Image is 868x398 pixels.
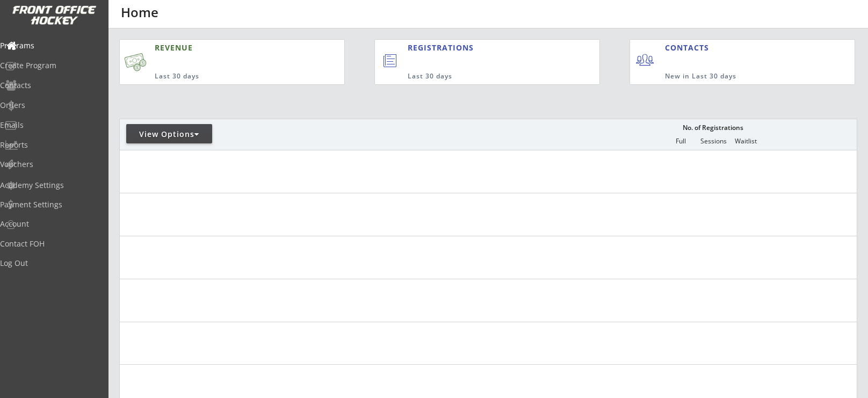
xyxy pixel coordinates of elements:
div: Sessions [697,138,729,145]
div: REVENUE [155,42,292,53]
div: View Options [126,129,212,140]
div: Last 30 days [155,72,292,81]
div: CONTACTS [665,42,714,53]
div: New in Last 30 days [665,72,805,81]
div: REGISTRATIONS [408,42,550,53]
div: No. of Registrations [679,124,746,132]
div: Full [664,138,697,145]
div: Last 30 days [408,72,555,81]
div: Waitlist [729,138,762,145]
